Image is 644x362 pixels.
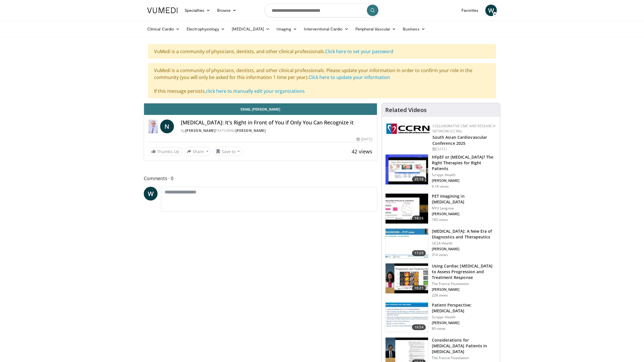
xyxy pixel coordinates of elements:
a: Email [PERSON_NAME] [144,103,377,115]
a: 19:54 Patient Perspective: [MEDICAL_DATA] Scripps Health [PERSON_NAME] 89 views [385,302,497,333]
img: dfd7e8cb-3665-484f-96d9-fe431be1631d.150x105_q85_crop-smart_upscale.jpg [386,155,428,184]
div: VuMedi is a community of physicians, dentists, and other clinical professionals. [148,44,496,59]
img: 565c1543-92ae-41b9-a411-1852bf6529a5.150x105_q85_crop-smart_upscale.jpg [386,263,428,293]
h3: Patient Perspective: [MEDICAL_DATA] [432,302,497,314]
h3: HFpEF or [MEDICAL_DATA]? The Right Therapies for Right Patients [432,154,497,172]
p: Scripps Health [432,315,497,319]
a: [MEDICAL_DATA] [228,23,273,35]
p: 6.1K views [432,184,449,189]
a: Electrophysiology [183,23,228,35]
div: [DATE] [432,147,495,152]
a: 17:29 [MEDICAL_DATA]: A New Era of Diagnostics and Therapeutics UCLA Health [PERSON_NAME] 314 views [385,228,497,259]
a: Click here to set your password [325,48,393,55]
p: 89 views [432,326,446,331]
img: VuMedi Logo [147,7,178,13]
a: Imaging [273,23,300,35]
h3: Considerations for [MEDICAL_DATA] Patients in [MEDICAL_DATA] [432,337,497,355]
button: Share [184,147,211,156]
div: [DATE] [356,137,372,142]
button: Save to [213,147,243,156]
p: [PERSON_NAME] [432,178,497,183]
p: 314 views [432,253,448,257]
img: 3a61ed57-80ed-4134-89e2-85aa32d7d692.150x105_q85_crop-smart_upscale.jpg [386,229,428,259]
a: Browse [214,5,240,16]
span: Comments 0 [144,175,377,182]
div: By FEATURING [181,128,372,133]
a: [PERSON_NAME] [235,128,266,133]
a: Click here to update your information [308,74,390,80]
a: Collaborative CME and Research Network (CCRN) [432,124,495,134]
p: [PERSON_NAME] [432,287,497,292]
span: 35:16 [412,176,426,182]
a: 35:16 HFpEF or [MEDICAL_DATA]? The Right Therapies for Right Patients Scripps Health [PERSON_NAME... [385,154,497,189]
p: [PERSON_NAME] [432,247,497,251]
a: South Asian Cardiovascular Conference 2025 [432,134,487,146]
h4: Related Videos [385,107,427,113]
img: Dr. Norman E. Lepor [149,120,158,133]
h4: [MEDICAL_DATA]: It's Right in Front of You if Only You Can Recognize it [181,120,372,126]
h3: Using Cardiac [MEDICAL_DATA] to Assess Progression and Treatment Response [432,263,497,280]
h3: [MEDICAL_DATA]: A New Era of Diagnostics and Therapeutics [432,228,497,240]
img: cac2b0cd-2f26-4174-8237-e40d74628455.150x105_q85_crop-smart_upscale.jpg [386,194,428,224]
h3: PET Imagining in [MEDICAL_DATA] [432,193,497,205]
span: 10:21 [412,285,426,291]
a: 10:21 Using Cardiac [MEDICAL_DATA] to Assess Progression and Treatment Response The France Founda... [385,263,497,298]
a: Peripheral Vascular [352,23,399,35]
p: The France Foundation [432,356,497,360]
span: 19:54 [412,324,426,330]
a: W [144,187,158,201]
p: 228 views [432,293,448,298]
a: Favorites [458,5,482,16]
a: 14:36 PET Imagining in [MEDICAL_DATA] NYU Langone [PERSON_NAME] 183 views [385,193,497,224]
span: 42 views [352,148,372,155]
a: Specialties [181,5,214,16]
a: Interventional Cardio [300,23,352,35]
a: Thumbs Up [149,147,182,156]
p: Scripps Health [432,173,497,177]
span: 17:29 [412,250,426,256]
p: NYU Langone [432,206,497,211]
img: 66cea5b4-b247-4899-9dd6-67499fcc05d7.150x105_q85_crop-smart_upscale.jpg [386,303,428,332]
input: Search topics, interventions [264,3,379,17]
p: UCLA Health [432,241,497,246]
a: W [485,5,497,16]
a: Business [399,23,429,35]
img: a04ee3ba-8487-4636-b0fb-5e8d268f3737.png.150x105_q85_autocrop_double_scale_upscale_version-0.2.png [386,124,430,134]
p: The France Foundation [432,282,497,286]
span: 14:36 [412,215,426,221]
a: Clinical Cardio [144,23,183,35]
div: VuMedi is a community of physicians, dentists, and other clinical professionals. Please update yo... [148,63,496,98]
a: N [160,120,174,133]
p: 183 views [432,217,448,222]
a: [PERSON_NAME] [185,128,216,133]
p: [PERSON_NAME] [432,212,497,216]
a: click here to manually edit your organizations [206,88,305,94]
p: [PERSON_NAME] [432,321,497,325]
